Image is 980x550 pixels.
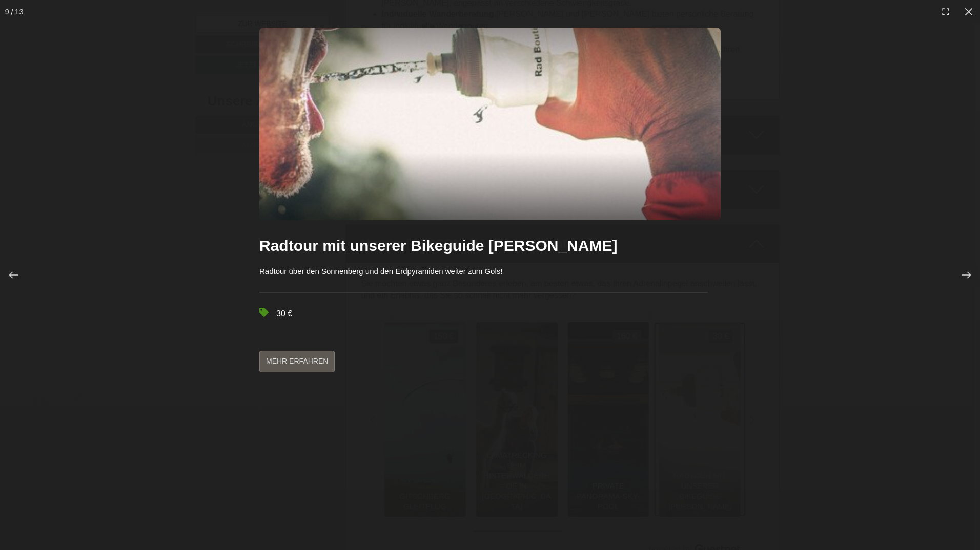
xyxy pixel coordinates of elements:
[940,249,980,301] div: Next slide
[5,6,9,17] span: 9
[259,236,708,256] h2: Radtour mit unserer Bikeguide [PERSON_NAME]
[259,266,708,277] p: Radtour über den Sonnenberg und den Erdpyramiden weiter zum Gols!
[15,6,24,17] div: 13
[259,308,708,320] div: 30 €
[259,28,721,220] img: 65cf7ceb1b8cfMKc170830DI7R7933178.jpg
[259,351,335,372] a: Mehr erfahren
